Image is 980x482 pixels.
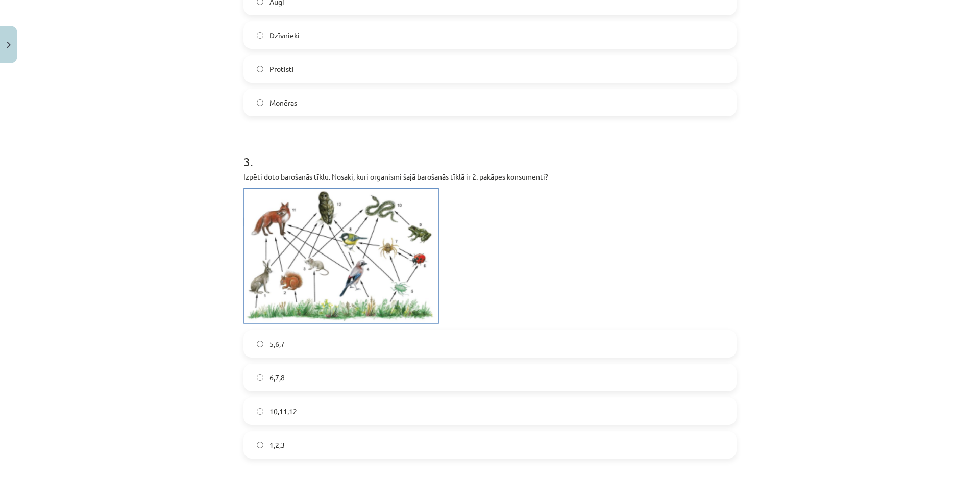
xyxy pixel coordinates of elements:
img: icon-close-lesson-0947bae3869378f0d4975bcd49f059093ad1ed9edebbc8119c70593378902aed.svg [7,42,11,48]
span: 10,11,12 [269,406,297,417]
span: 6,7,8 [269,372,285,383]
input: 10,11,12 [257,408,263,415]
span: Monēras [269,97,297,108]
span: Protisti [269,64,294,74]
h1: 3 . [243,137,737,168]
span: 1,2,3 [269,440,285,450]
input: Monēras [257,99,263,106]
input: Dzīvnieki [257,32,263,39]
input: Protisti [257,66,263,72]
span: Dzīvnieki [269,30,300,41]
input: 5,6,7 [257,341,263,347]
p: Izpēti doto barošanās tīklu. Nosaki, kuri organismi šajā barošanās tīklā ir 2. pakāpes konsumenti? [243,171,737,182]
span: 5,6,7 [269,339,285,349]
input: 1,2,3 [257,442,263,448]
input: 6,7,8 [257,374,263,381]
